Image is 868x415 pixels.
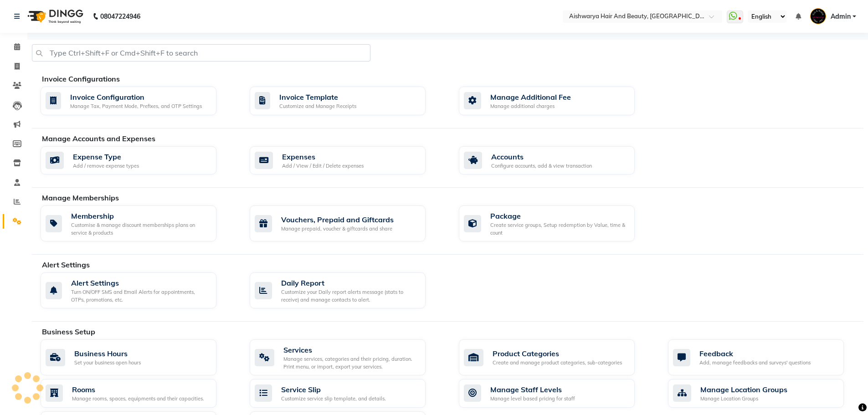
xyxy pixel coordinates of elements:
a: Manage Additional FeeManage additional charges [459,87,654,115]
div: Add, manage feedbacks and surveys' questions [699,359,811,367]
a: AccountsConfigure accounts, add & view transaction [459,146,654,175]
div: Manage Staff Levels [490,384,575,395]
a: Vouchers, Prepaid and GiftcardsManage prepaid, voucher & giftcards and share [250,205,445,241]
a: Daily ReportCustomize your Daily report alerts message (stats to receive) and manage contacts to ... [250,272,445,308]
div: Manage Location Groups [700,384,787,395]
div: Business Hours [74,348,141,359]
div: Configure accounts, add & view transaction [491,162,592,170]
a: Business HoursSet your business open hours [41,339,236,375]
div: Set your business open hours [74,359,141,367]
div: Alert Settings [71,277,209,288]
div: Manage services, categories and their pricing, duration. Print menu, or import, export your servi... [283,355,418,370]
a: ExpensesAdd / View / Edit / Delete expenses [250,146,445,175]
div: Membership [71,210,209,221]
a: Invoice ConfigurationManage Tax, Payment Mode, Prefixes, and OTP Settings [41,87,236,115]
div: Manage Tax, Payment Mode, Prefixes, and OTP Settings [70,102,202,110]
div: Vouchers, Prepaid and Giftcards [281,214,394,225]
div: Customize your Daily report alerts message (stats to receive) and manage contacts to alert. [281,288,418,303]
a: ServicesManage services, categories and their pricing, duration. Print menu, or import, export yo... [250,339,445,375]
div: Package [490,210,627,221]
div: Daily Report [281,277,418,288]
div: Manage Location Groups [700,395,787,403]
div: Customise & manage discount memberships plans on service & products [71,221,209,236]
div: Services [283,344,418,355]
div: Manage additional charges [490,102,571,110]
div: Expenses [282,151,364,162]
a: Manage Location GroupsManage Location Groups [668,379,863,408]
a: Alert SettingsTurn ON/OFF SMS and Email Alerts for appointments, OTPs, promotions, etc. [41,272,236,308]
div: Add / remove expense types [73,162,139,170]
div: Turn ON/OFF SMS and Email Alerts for appointments, OTPs, promotions, etc. [71,288,209,303]
a: Manage Staff LevelsManage level based pricing for staff [459,379,654,408]
a: RoomsManage rooms, spaces, equipments and their capacities. [41,379,236,408]
div: Customize service slip template, and details. [281,395,386,403]
div: Create and manage product categories, sub-categories [493,359,622,367]
div: Manage Additional Fee [490,92,571,102]
div: Invoice Template [279,92,356,102]
a: Invoice TemplateCustomize and Manage Receipts [250,87,445,115]
div: Add / View / Edit / Delete expenses [282,162,364,170]
a: FeedbackAdd, manage feedbacks and surveys' questions [668,339,863,375]
div: Product Categories [493,348,622,359]
img: Admin [810,8,826,24]
a: MembershipCustomise & manage discount memberships plans on service & products [41,205,236,241]
div: Create service groups, Setup redemption by Value, time & count [490,221,627,236]
input: Type Ctrl+Shift+F or Cmd+Shift+F to search [32,44,370,61]
div: Invoice Configuration [70,92,202,102]
div: Customize and Manage Receipts [279,102,356,110]
div: Accounts [491,151,592,162]
a: Service SlipCustomize service slip template, and details. [250,379,445,408]
img: logo [23,4,86,29]
a: Expense TypeAdd / remove expense types [41,146,236,175]
span: Admin [831,12,851,21]
div: Manage prepaid, voucher & giftcards and share [281,225,394,233]
b: 08047224946 [100,4,140,29]
div: Rooms [72,384,204,395]
div: Expense Type [73,151,139,162]
a: Product CategoriesCreate and manage product categories, sub-categories [459,339,654,375]
div: Manage rooms, spaces, equipments and their capacities. [72,395,204,403]
div: Service Slip [281,384,386,395]
div: Feedback [699,348,811,359]
a: PackageCreate service groups, Setup redemption by Value, time & count [459,205,654,241]
div: Manage level based pricing for staff [490,395,575,403]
